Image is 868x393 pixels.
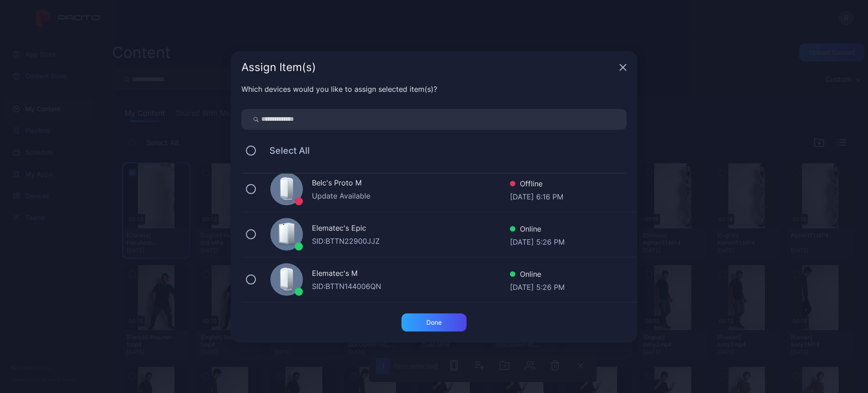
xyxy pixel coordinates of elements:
div: [DATE] 5:26 PM [510,237,565,246]
div: [DATE] 5:26 PM [510,282,565,291]
div: [DATE] 6:16 PM [510,191,563,200]
div: Done [426,319,442,326]
div: Elematec's M [312,268,510,281]
div: Elematec's Epic [312,223,510,236]
span: Select All [260,145,310,156]
div: SID: BTTN144006QN [312,281,510,292]
div: Offline [510,178,563,191]
div: Which devices would you like to assign selected item(s)? [241,84,627,95]
div: Online [510,223,565,237]
div: Belc's Proto M [312,177,510,190]
button: Done [401,313,467,331]
div: SID: BTTN22900JJZ [312,236,510,246]
div: Update Available [312,190,510,201]
div: Online [510,269,565,282]
div: Assign Item(s) [241,62,616,73]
